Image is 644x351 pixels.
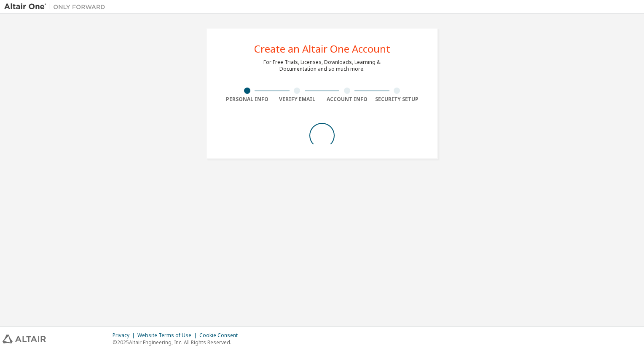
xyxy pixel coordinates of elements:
div: Security Setup [372,96,422,103]
img: Altair One [4,3,110,11]
div: Website Terms of Use [137,332,199,339]
div: Create an Altair One Account [254,44,390,54]
div: Privacy [113,332,137,339]
div: Verify Email [272,96,322,103]
div: For Free Trials, Licenses, Downloads, Learning & Documentation and so much more. [263,59,381,72]
div: Account Info [322,96,372,103]
div: Cookie Consent [199,332,243,339]
img: altair_logo.svg [3,335,46,343]
div: Personal Info [222,96,272,103]
p: © 2025 Altair Engineering, Inc. All Rights Reserved. [113,339,243,346]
